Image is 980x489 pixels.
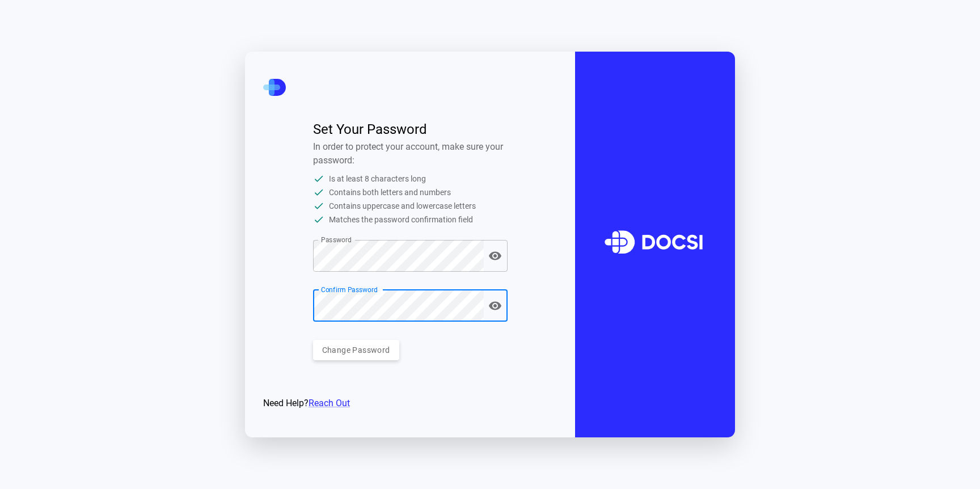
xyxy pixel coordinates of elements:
[313,140,508,167] div: In order to protect your account, make sure your password:
[263,397,557,410] div: Need Help?
[309,398,350,408] a: Reach Out
[313,123,508,136] div: Set Your Password
[595,206,715,283] img: DOCSI Logo
[313,340,399,361] button: Change Password
[329,186,451,199] span: Contains both letters and numbers
[321,285,378,294] label: Confirm Password
[329,213,473,226] span: Matches the password confirmation field
[321,235,351,244] label: Password
[329,199,476,213] span: Contains uppercase and lowercase letters
[329,172,426,186] span: Is at least 8 characters long
[263,79,286,96] img: DOCSI Mini Logo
